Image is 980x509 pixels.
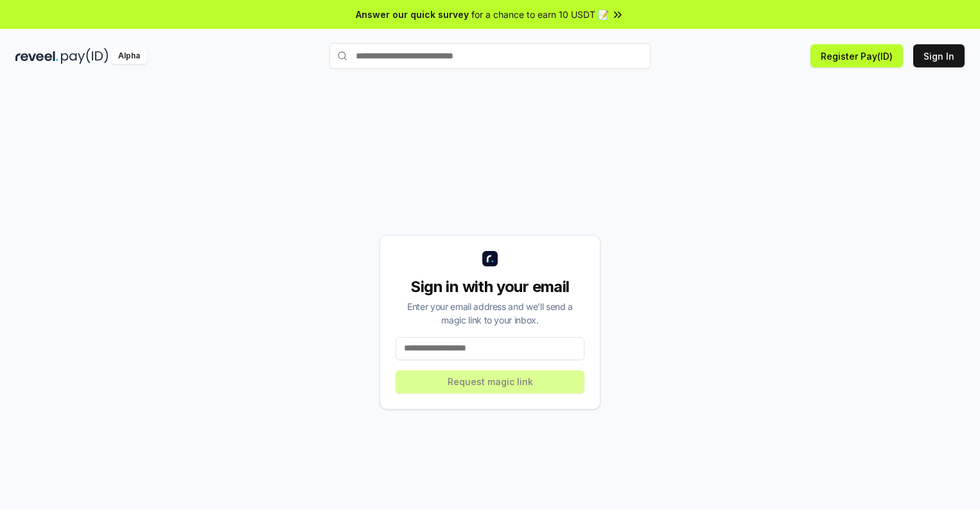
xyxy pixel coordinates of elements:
span: for a chance to earn 10 USDT 📝 [471,8,609,21]
span: Answer our quick survey [356,8,469,21]
button: Register Pay(ID) [810,44,903,67]
div: Enter your email address and we’ll send a magic link to your inbox. [396,300,584,327]
div: Alpha [111,48,147,64]
img: reveel_dark [15,48,58,64]
div: Sign in with your email [396,277,584,297]
img: logo_small [482,251,498,266]
button: Sign In [913,44,965,67]
img: pay_id [61,48,109,64]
